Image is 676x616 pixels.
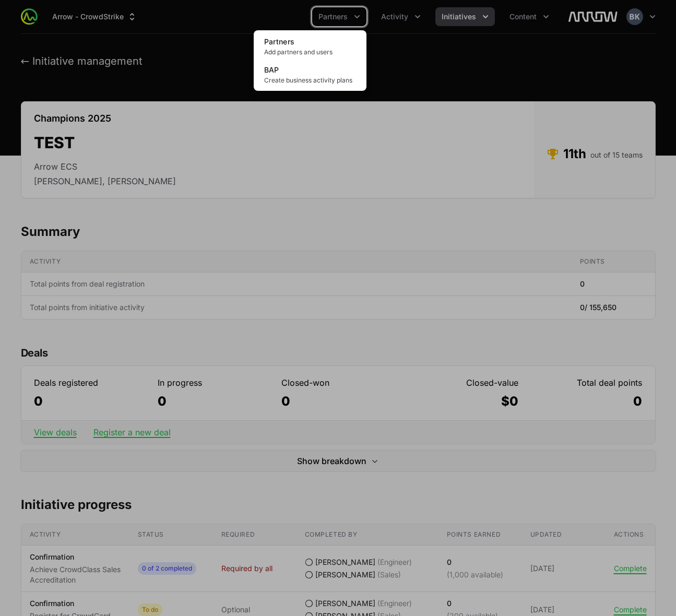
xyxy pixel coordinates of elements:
[264,65,279,74] span: BAP
[264,48,356,56] span: Add partners and users
[264,37,295,46] span: Partners
[256,32,364,61] a: PartnersAdd partners and users
[38,7,555,26] div: Main navigation
[264,76,356,85] span: Create business activity plans
[256,61,364,89] a: BAPCreate business activity plans
[312,7,366,26] div: Partners menu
